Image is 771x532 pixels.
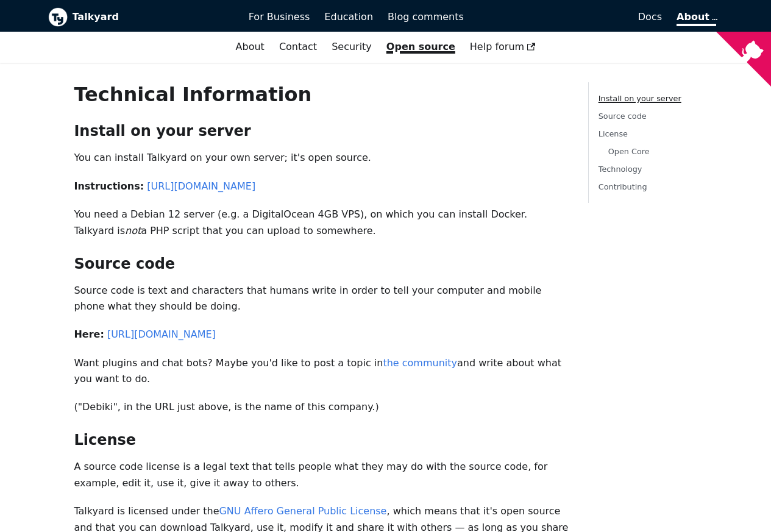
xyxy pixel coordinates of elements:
[471,7,669,27] a: Docs
[125,225,141,236] em: not
[74,399,568,415] p: ("Debiki", in the URL just above, is the name of this company.)
[599,165,642,174] a: Technology
[107,328,216,340] a: [URL][DOMAIN_NAME]
[74,207,568,239] p: You need a Debian 12 server (e.g. a DigitalOcean 4GB VPS), on which you can install Docker. Talky...
[229,37,272,57] a: About
[74,355,568,388] p: Want plugins and chat bots? Maybe you'd like to post a topic in and write about what you want to do.
[379,37,463,57] a: Open source
[74,122,568,140] h2: Install on your server
[470,41,536,52] span: Help forum
[599,112,647,121] a: Source code
[147,180,255,192] a: [URL][DOMAIN_NAME]
[74,459,568,491] p: A source code license is a legal text that tells people what they may do with the source code, fo...
[317,7,380,27] a: Education
[463,37,543,57] a: Help forum
[74,283,568,315] p: Source code is text and characters that humans write in order to tell your computer and mobile ph...
[74,255,568,273] h2: Source code
[48,7,68,27] img: Talkyard logo
[74,180,144,192] strong: Instructions:
[74,82,568,107] h1: Technical Information
[249,11,310,23] span: For Business
[638,11,662,23] span: Docs
[388,11,464,23] span: Blog comments
[74,431,568,449] h2: License
[74,150,568,166] p: You can install Talkyard on your own server; it's open source.
[73,9,232,25] b: Talkyard
[48,7,232,27] a: Talkyard logoTalkyard
[241,7,318,27] a: For Business
[608,147,650,156] a: Open Core
[599,94,681,103] a: Install on your server
[272,37,324,57] a: Contact
[324,37,379,57] a: Security
[677,11,716,26] a: About
[324,11,373,23] span: Education
[383,357,457,369] a: the community
[380,7,471,27] a: Blog comments
[219,505,386,517] a: GNU Affero General Public License
[599,129,628,138] a: License
[74,328,104,340] strong: Here:
[599,182,647,191] a: Contributing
